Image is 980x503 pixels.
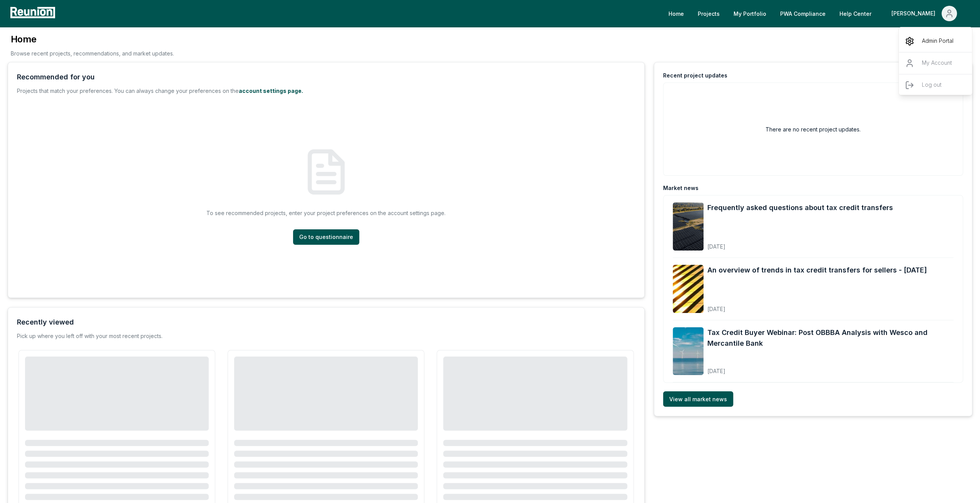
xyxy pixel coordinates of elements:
[17,317,74,328] div: Recently viewed
[17,72,95,82] div: Recommended for you
[922,37,953,46] p: Admin Portal
[707,362,953,375] div: [DATE]
[17,332,162,340] div: Pick up where you left off with your most recent projects.
[662,6,972,21] nav: Main
[11,49,174,57] p: Browse recent projects, recommendations, and market updates.
[663,184,699,192] div: Market news
[899,30,973,52] a: Admin Portal
[707,237,893,251] div: [DATE]
[707,299,927,313] div: [DATE]
[239,87,303,94] a: account settings page.
[663,391,733,407] a: View all market news
[899,30,973,99] div: [PERSON_NAME]
[707,202,893,213] a: Frequently asked questions about tax credit transfers
[766,125,861,133] h2: There are no recent project updates.
[673,265,704,313] img: An overview of trends in tax credit transfers for sellers - September 2025
[662,6,690,21] a: Home
[922,81,941,90] p: Log out
[707,327,953,349] a: Tax Credit Buyer Webinar: Post OBBBA Analysis with Wesco and Mercantile Bank
[673,202,704,251] img: Frequently asked questions about tax credit transfers
[11,33,174,45] h3: Home
[707,265,927,276] a: An overview of trends in tax credit transfers for sellers - [DATE]
[663,72,727,79] div: Recent project updates
[833,6,878,21] a: Help Center
[692,6,726,21] a: Projects
[922,59,952,68] p: My Account
[891,6,938,21] div: [PERSON_NAME]
[673,327,704,375] img: Tax Credit Buyer Webinar: Post OBBBA Analysis with Wesco and Mercantile Bank
[885,6,963,21] button: [PERSON_NAME]
[293,229,359,245] a: Go to questionnaire
[17,87,239,94] span: Projects that match your preferences. You can always change your preferences on the
[206,209,446,217] p: To see recommended projects, enter your project preferences on the account settings page.
[774,6,832,21] a: PWA Compliance
[727,6,772,21] a: My Portfolio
